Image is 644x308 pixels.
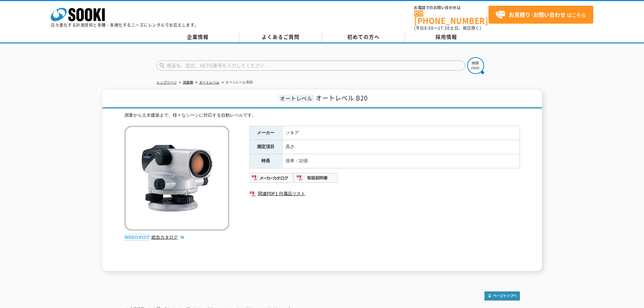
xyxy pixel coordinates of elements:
td: ソキア [282,126,520,140]
a: トップページ [157,80,177,84]
p: 日々進化する計測技術と多種・多様化するニーズにレンタルでお応えします。 [51,23,199,27]
img: 取扱説明書 [294,172,338,183]
strong: お見積り･お問い合わせ [509,10,566,19]
img: メーカーカタログ [249,172,294,183]
span: 17:30 [438,25,450,31]
a: よくあるご質問 [239,32,322,42]
li: オートレベル B20 [220,79,253,86]
span: オートレベル B20 [316,93,368,102]
a: 測量機 [183,80,193,84]
img: トップページへ [484,291,520,301]
a: 総合カタログ [151,235,185,240]
td: 高さ [282,140,520,154]
a: オートレベル [199,80,219,84]
td: 倍率：32倍 [282,154,520,168]
span: 8:50 [424,25,434,31]
span: 初めての方へ [347,33,380,41]
img: btn_search.png [467,57,484,74]
a: 企業情報 [157,32,239,42]
img: オートレベル B20 [124,126,229,231]
th: メーカー [249,126,282,140]
a: メーカーカタログ [249,177,294,182]
span: お電話でのお問い合わせは [414,6,488,10]
th: 特長 [249,154,282,168]
img: webカタログ [124,234,150,241]
a: 採用情報 [405,32,488,42]
a: 初めての方へ [322,32,405,42]
th: 測定項目 [249,140,282,154]
a: 関連PDF1 付属品リスト [249,189,520,198]
a: お見積り･お問い合わせはこちら [488,6,593,24]
span: はこちら [495,10,586,20]
input: 商品名、型式、NETIS番号を入力してください [157,61,465,71]
span: (平日 ～ 土日、祝日除く) [414,25,481,31]
a: 取扱説明書 [294,177,338,182]
div: 測量から土木建築まで、様々なシーンに対応する自動レベルです。 [124,112,520,119]
span: オートレベル [278,94,314,102]
a: [PHONE_NUMBER] [414,10,488,24]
